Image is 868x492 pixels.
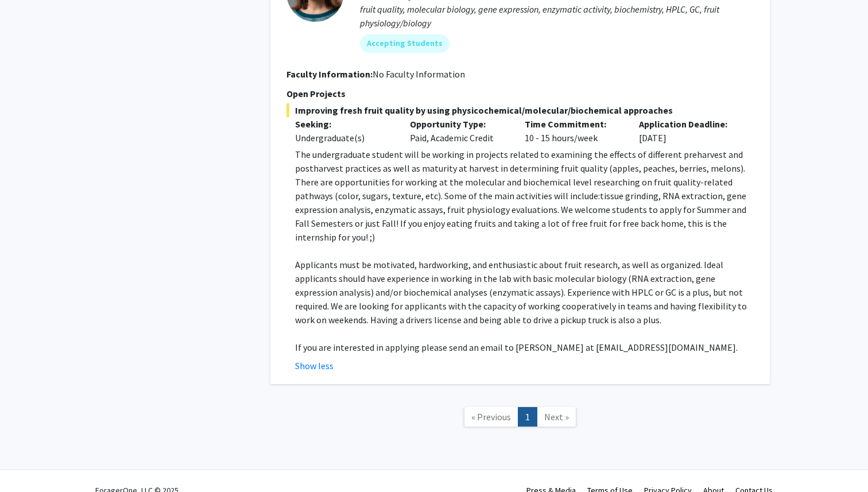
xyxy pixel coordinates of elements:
[639,117,737,131] p: Application Deadline:
[360,2,754,30] div: fruit quality, molecular biology, gene expression, enzymatic activity, biochemistry, HPLC, GC, fr...
[516,117,631,145] div: 10 - 15 hours/week
[630,117,745,145] div: [DATE]
[360,34,449,53] mat-chip: Accepting Students
[373,68,465,80] span: No Faculty Information
[410,117,507,131] p: Opportunity Type:
[295,342,738,353] span: If you are interested in applying please send an email to [PERSON_NAME] at [EMAIL_ADDRESS][DOMAIN...
[525,117,622,131] p: Time Commitment:
[286,103,754,117] span: Improving fresh fruit quality by using physicochemical/molecular/biochemical approaches
[270,396,770,442] nav: Page navigation
[295,131,393,145] div: Undergraduate(s)
[9,440,49,483] iframe: Chat
[286,87,754,100] p: Open Projects
[401,117,516,145] div: Paid, Academic Credit
[295,149,746,243] span: The undergraduate student will be working in projects related to examining the effects of differe...
[471,411,511,423] span: « Previous
[518,407,537,427] a: 1
[295,117,393,131] p: Seeking:
[537,407,576,427] a: Next Page
[544,411,569,423] span: Next »
[295,359,334,373] button: Show less
[464,407,518,427] a: Previous Page
[295,259,747,326] span: Applicants must be motivated, hardworking, and enthusiastic about fruit research, as well as orga...
[286,68,373,80] b: Faculty Information:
